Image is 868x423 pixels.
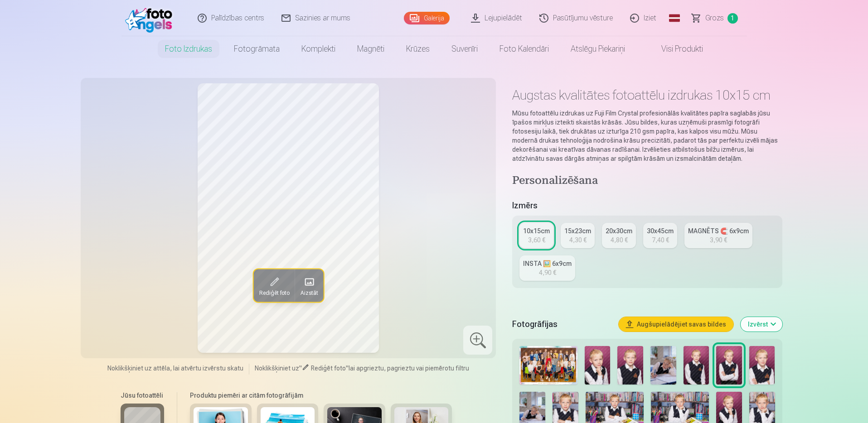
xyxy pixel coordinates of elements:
[512,318,611,331] h5: Fotogrāfijas
[636,36,714,62] a: Visi produkti
[512,199,782,212] h5: Izmērs
[561,223,595,248] a: 15x23cm4,30 €
[727,13,738,24] span: 1
[395,36,441,62] a: Krūzes
[519,255,575,281] a: INSTA 🖼️ 6x9cm4,90 €
[602,223,636,248] a: 20x30cm4,80 €
[523,259,572,268] div: INSTA 🖼️ 6x9cm
[512,109,782,163] p: Mūsu fotoattēlu izdrukas uz Fuji Film Crystal profesionālās kvalitātes papīra saglabās jūsu īpašo...
[512,174,782,188] h4: Personalizēšana
[512,87,782,103] h1: Augstas kvalitātes fotoattēlu izdrukas 10x15 cm
[688,226,749,236] div: MAGNĒTS 🧲 6x9cm
[539,268,556,277] div: 4,90 €
[528,236,545,245] div: 3,60 €
[299,365,302,372] span: "
[647,226,674,236] div: 30x45cm
[705,13,724,24] span: Grozs
[643,223,677,248] a: 30x45cm7,40 €
[560,36,636,62] a: Atslēgu piekariņi
[619,317,733,332] button: Augšupielādējiet savas bildes
[186,391,456,400] h6: Produktu piemēri ar citām fotogrāfijām
[125,4,177,33] img: /fa1
[223,36,291,62] a: Fotogrāmata
[259,289,289,296] span: Rediģēt foto
[523,226,550,236] div: 10x15cm
[684,223,752,248] a: MAGNĒTS 🧲 6x9cm3,90 €
[611,236,628,245] div: 4,80 €
[253,269,295,302] button: Rediģēt foto
[519,223,553,248] a: 10x15cm3,60 €
[346,36,395,62] a: Magnēti
[564,226,591,236] div: 15x23cm
[154,36,223,62] a: Foto izdrukas
[295,269,323,302] button: Aizstāt
[255,365,299,372] span: Noklikšķiniet uz
[489,36,560,62] a: Foto kalendāri
[710,236,727,245] div: 3,90 €
[606,226,632,236] div: 20x30cm
[121,391,164,400] h6: Jūsu fotoattēli
[349,365,469,372] span: lai apgrieztu, pagrieztu vai piemērotu filtru
[441,36,489,62] a: Suvenīri
[107,364,243,373] span: Noklikšķiniet uz attēla, lai atvērtu izvērstu skatu
[346,365,349,372] span: "
[652,236,669,245] div: 7,40 €
[741,317,782,332] button: Izvērst
[311,365,346,372] span: Rediģēt foto
[291,36,346,62] a: Komplekti
[300,289,318,296] span: Aizstāt
[404,12,450,24] a: Galerija
[569,236,587,245] div: 4,30 €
